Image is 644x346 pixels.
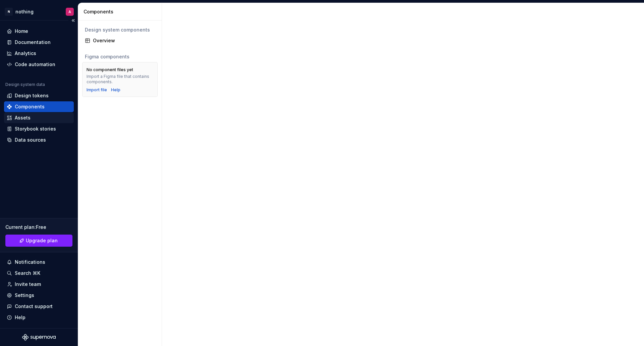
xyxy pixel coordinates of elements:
[15,270,40,277] div: Search ⌘K
[15,28,28,35] div: Home
[87,67,133,72] div: No component files yet
[4,59,74,70] a: Code automation
[15,92,49,99] div: Design tokens
[93,37,155,44] div: Overview
[15,8,34,15] div: nothing
[68,9,71,14] div: A
[15,103,45,110] div: Components
[4,112,74,123] a: Assets
[5,82,45,87] div: Design system data
[84,8,159,15] div: Components
[4,290,74,301] a: Settings
[82,35,158,46] a: Overview
[4,279,74,290] a: Invite team
[15,281,41,288] div: Invite team
[4,301,74,312] button: Contact support
[4,37,74,48] a: Documentation
[4,48,74,59] a: Analytics
[15,114,31,121] div: Assets
[22,334,56,341] svg: Supernova Logo
[4,257,74,267] button: Notifications
[1,4,76,19] button: NnothingA
[85,27,155,33] div: Design system components
[68,16,78,25] button: Collapse sidebar
[26,237,58,244] span: Upgrade plan
[15,126,56,132] div: Storybook stories
[15,259,45,265] div: Notifications
[15,292,34,299] div: Settings
[85,53,155,60] div: Figma components
[15,50,36,57] div: Analytics
[4,268,74,279] button: Search ⌘K
[15,303,53,310] div: Contact support
[15,39,51,46] div: Documentation
[87,87,107,93] button: Import file
[4,123,74,134] a: Storybook stories
[5,235,72,247] a: Upgrade plan
[4,135,74,145] a: Data sources
[5,224,72,231] div: Current plan : Free
[15,314,25,321] div: Help
[15,137,46,143] div: Data sources
[4,101,74,112] a: Components
[4,90,74,101] a: Design tokens
[111,87,120,93] a: Help
[87,74,153,85] div: Import a Figma file that contains components.
[5,8,13,16] div: N
[15,61,55,68] div: Code automation
[4,26,74,37] a: Home
[4,312,74,323] button: Help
